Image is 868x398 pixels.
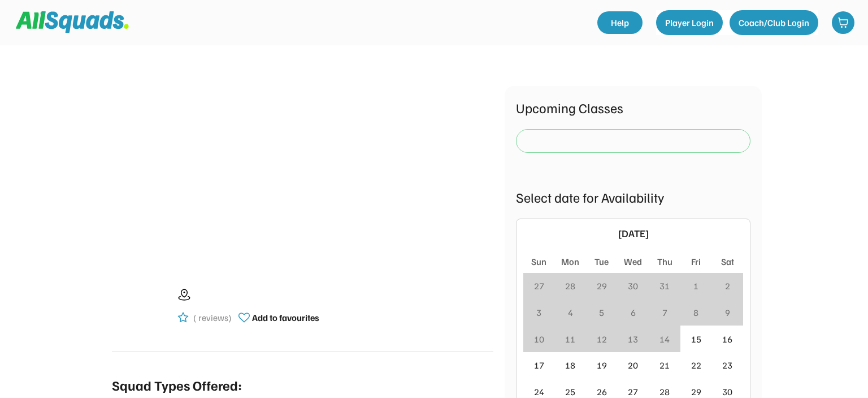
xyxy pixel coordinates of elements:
[722,358,732,372] div: 23
[631,306,636,319] div: 6
[628,279,638,293] div: 30
[659,332,670,346] div: 14
[594,255,609,268] div: Tue
[568,306,573,319] div: 4
[597,11,643,34] a: Help
[837,17,849,28] img: shopping-cart-01%20%281%29.svg
[721,255,734,268] div: Sat
[536,306,541,319] div: 3
[565,279,575,293] div: 28
[147,86,458,255] img: yH5BAEAAAAALAAAAAABAAEAAAIBRAA7
[193,311,232,324] div: ( reviews)
[628,358,638,372] div: 20
[516,187,750,207] div: Select date for Availability
[561,255,579,268] div: Mon
[659,358,670,372] div: 21
[656,10,723,35] button: Player Login
[693,279,698,293] div: 1
[16,11,129,33] img: Squad%20Logo.svg
[565,332,575,346] div: 11
[112,278,168,335] img: yH5BAEAAAAALAAAAAABAAEAAAIBRAA7
[725,279,730,293] div: 2
[725,306,730,319] div: 9
[534,332,544,346] div: 10
[516,97,750,118] div: Upcoming Classes
[624,255,642,268] div: Wed
[112,375,242,395] div: Squad Types Offered:
[657,255,672,268] div: Thu
[534,358,544,372] div: 17
[691,332,701,346] div: 15
[730,10,818,35] button: Coach/Club Login
[691,358,701,372] div: 22
[599,306,604,319] div: 5
[534,279,544,293] div: 27
[542,226,724,241] div: [DATE]
[565,358,575,372] div: 18
[722,332,732,346] div: 16
[693,306,698,319] div: 8
[628,332,638,346] div: 13
[252,311,319,324] div: Add to favourites
[597,279,607,293] div: 29
[597,358,607,372] div: 19
[659,279,670,293] div: 31
[691,255,701,268] div: Fri
[597,332,607,346] div: 12
[531,255,546,268] div: Sun
[662,306,667,319] div: 7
